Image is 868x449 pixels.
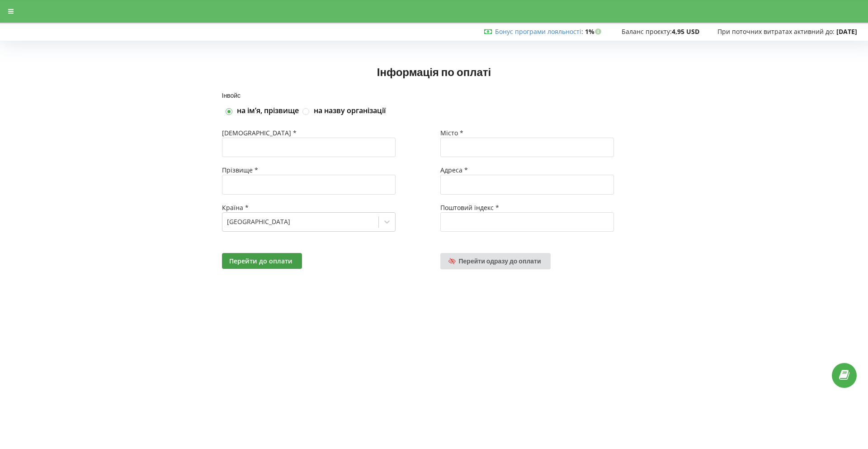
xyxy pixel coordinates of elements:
[495,27,583,36] span: :
[672,27,699,36] strong: 4,95 USD
[440,129,463,137] span: Місто *
[222,129,297,137] span: [DEMOGRAPHIC_DATA] *
[377,65,491,78] span: Інформація по оплаті
[237,106,299,116] label: на імʼя, прізвище
[622,27,672,36] span: Баланс проєкту:
[585,27,604,36] strong: 1%
[836,27,857,36] strong: [DATE]
[222,253,302,269] button: Перейти до оплати
[222,166,258,174] span: Прізвище *
[440,203,499,212] span: Поштовий індекс *
[440,166,468,174] span: Адреса *
[717,27,835,36] span: При поточних витратах активний до:
[222,91,241,99] span: Інвойс
[229,257,292,265] span: Перейти до оплати
[222,203,249,212] span: Країна *
[495,27,581,36] a: Бонус програми лояльності
[314,106,386,116] label: на назву організації
[440,253,551,269] a: Перейти одразу до оплати
[459,257,541,265] span: Перейти одразу до оплати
